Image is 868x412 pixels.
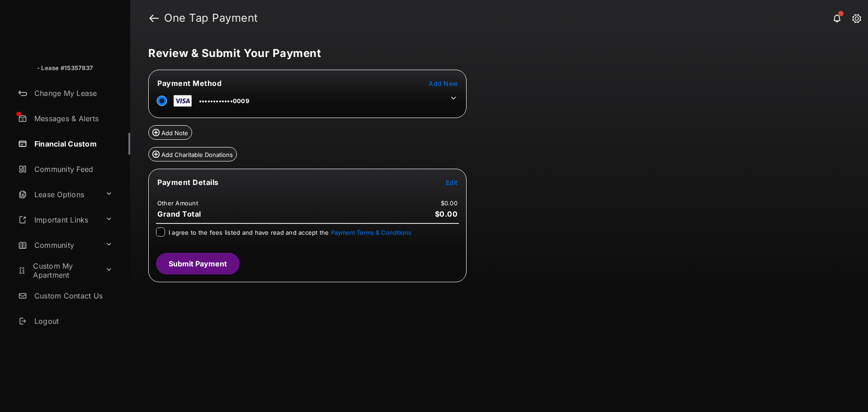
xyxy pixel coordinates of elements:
span: Add New [429,80,458,87]
button: Submit Payment [156,253,240,275]
a: Financial Custom [14,133,130,155]
a: Messages & Alerts [14,108,130,129]
p: - Lease #15357837 [37,64,93,73]
button: Edit [446,178,458,187]
a: Community Feed [14,158,130,180]
span: $0.00 [435,209,458,218]
td: $0.00 [440,199,458,207]
a: Change My Lease [14,82,130,104]
a: Lease Options [14,184,102,205]
td: Other Amount [157,199,198,207]
button: Add Charitable Donations [148,147,237,161]
strong: One Tap Payment [164,13,258,24]
a: Custom My Apartment [14,260,102,281]
span: Payment Details [157,178,219,187]
a: Custom Contact Us [14,285,130,307]
a: Community [14,234,102,256]
button: Add New [429,79,458,88]
button: I agree to the fees listed and have read and accept the [331,229,411,236]
span: Edit [446,179,458,186]
button: Add Note [148,125,192,140]
a: Important Links [14,209,102,231]
a: Logout [14,310,130,332]
span: Payment Method [157,79,222,88]
h5: Review & Submit Your Payment [148,48,843,59]
span: I agree to the fees listed and have read and accept the [169,229,411,236]
span: Grand Total [157,209,201,218]
span: ••••••••••••0009 [199,97,249,104]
